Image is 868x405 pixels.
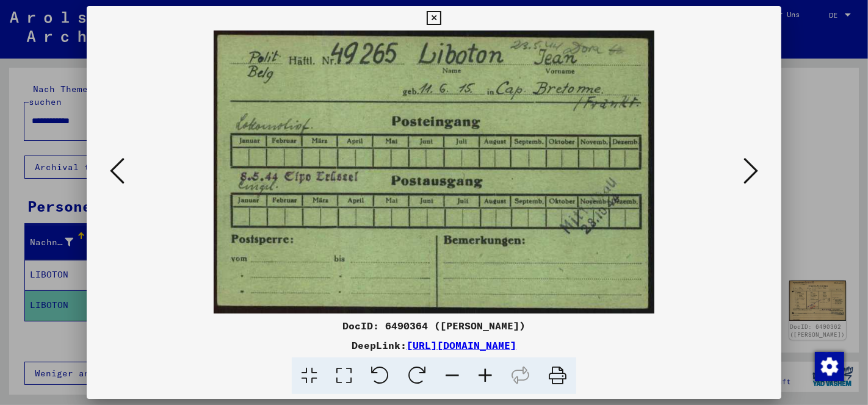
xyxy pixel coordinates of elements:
a: [URL][DOMAIN_NAME] [407,339,516,351]
img: Zustimmung ändern [815,352,844,381]
img: 001.jpg [128,30,740,314]
div: DeepLink: [87,338,781,353]
div: DocID: 6490364 ([PERSON_NAME]) [87,318,781,333]
div: Zustimmung ändern [814,351,844,381]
